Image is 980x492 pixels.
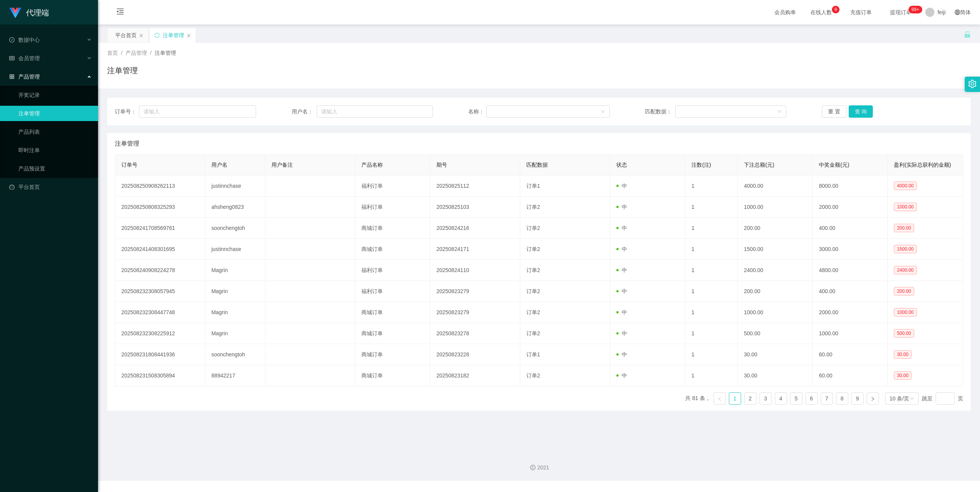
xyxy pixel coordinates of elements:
[115,218,205,239] td: 202508241708569761
[790,392,802,405] li: 5
[526,183,540,189] span: 订单1
[738,175,813,197] td: 4000.00
[813,239,888,260] td: 3000.00
[738,302,813,323] td: 1000.00
[526,288,540,294] span: 订单2
[955,10,960,15] i: 图标: global
[163,28,184,43] div: 注单管理
[832,6,840,13] sup: 9
[744,392,756,405] li: 2
[745,393,756,404] a: 2
[205,197,265,218] td: ahsheng0823
[813,302,888,323] td: 2000.00
[205,218,265,239] td: soonchengtoh
[526,162,548,168] span: 匹配数据
[616,246,627,252] span: 中
[205,239,265,260] td: justinnchase
[821,393,833,404] a: 7
[430,323,520,344] td: 20250823278
[430,218,520,239] td: 20250824216
[430,302,520,323] td: 20250823279
[18,161,92,176] a: 产品预设置
[645,108,675,116] span: 匹配数据：
[729,393,741,404] a: 1
[886,10,915,15] span: 提现订单
[115,139,139,148] span: 注单管理
[430,344,520,365] td: 20250823228
[813,365,888,386] td: 60.00
[729,392,741,405] li: 1
[9,56,15,61] i: 图标: table
[355,197,430,218] td: 福利订单
[616,183,627,189] span: 中
[115,365,205,386] td: 202508231508305894
[813,281,888,302] td: 400.00
[738,323,813,344] td: 500.00
[115,175,205,197] td: 202508250908262113
[292,108,317,116] span: 用户名：
[685,392,710,405] li: 共 81 条，
[115,108,139,116] span: 订单号：
[9,74,40,80] span: 产品管理
[835,6,837,13] p: 9
[430,260,520,281] td: 20250824110
[430,281,520,302] td: 20250823279
[355,218,430,239] td: 商城订单
[685,260,738,281] td: 1
[107,65,138,76] h1: 注单管理
[355,260,430,281] td: 福利订单
[205,344,265,365] td: soonchengtoh
[115,323,205,344] td: 202508232308225912
[205,260,265,281] td: Magrin
[791,393,802,404] a: 5
[759,392,772,405] li: 3
[616,351,627,358] span: 中
[738,197,813,218] td: 1000.00
[526,309,540,315] span: 订单2
[819,162,849,168] span: 中奖金额(元)
[685,302,738,323] td: 1
[430,175,520,197] td: 20250825112
[107,0,133,25] i: 图标: menu-fold
[908,6,922,13] sup: 1114
[849,105,873,118] button: 查 询
[115,281,205,302] td: 202508232308057945
[121,162,137,168] span: 订单号
[894,371,911,380] span: 30.00
[355,344,430,365] td: 商城订单
[807,10,836,15] span: 在线人数
[806,393,817,404] a: 6
[115,197,205,218] td: 202508250808325293
[18,87,92,103] a: 开奖记录
[744,162,774,168] span: 下注总额(元)
[813,197,888,218] td: 2000.00
[813,175,888,197] td: 8000.00
[894,329,914,338] span: 500.00
[205,302,265,323] td: Magrin
[717,397,722,401] i: 图标: left
[211,162,227,168] span: 用户名
[616,288,627,294] span: 中
[468,108,486,116] span: 名称：
[894,350,911,359] span: 30.00
[186,33,191,38] i: 图标: close
[271,162,293,168] span: 用户备注
[430,239,520,260] td: 20250824171
[813,260,888,281] td: 4800.00
[139,105,256,118] input: 请输入
[777,109,782,115] i: 图标: down
[355,175,430,197] td: 福利订单
[18,143,92,158] a: 即时注单
[436,162,447,168] span: 期号
[526,204,540,210] span: 订单2
[18,124,92,139] a: 产品列表
[685,281,738,302] td: 1
[616,330,627,336] span: 中
[526,351,540,358] span: 订单1
[26,0,49,25] h1: 代理端
[355,323,430,344] td: 商城订单
[685,365,738,386] td: 1
[115,344,205,365] td: 202508231808441936
[115,302,205,323] td: 202508232308447748
[821,392,833,405] li: 7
